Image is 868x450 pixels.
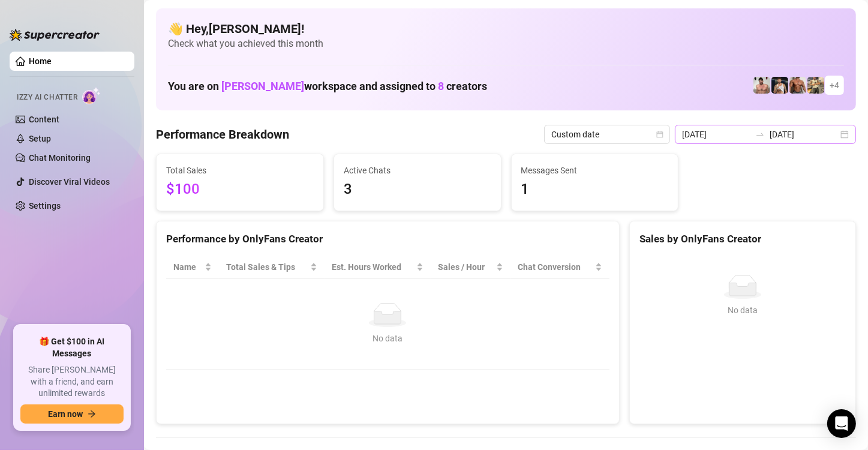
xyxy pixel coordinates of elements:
[20,364,124,400] span: Share [PERSON_NAME] with a friend, and earn unlimited rewards
[29,201,61,211] a: Settings
[168,20,844,37] h4: 👋 Hey, [PERSON_NAME] !
[830,79,839,92] span: + 4
[755,130,765,139] span: to
[17,92,77,103] span: Izzy AI Chatter
[510,256,609,279] th: Chat Conversion
[166,231,609,247] div: Performance by OnlyFans Creator
[771,77,788,94] img: Chris
[29,134,51,143] a: Setup
[166,164,314,177] span: Total Sales
[789,77,806,94] img: David
[219,256,325,279] th: Total Sales & Tips
[48,409,83,419] span: Earn now
[166,256,219,279] th: Name
[156,126,289,143] h4: Performance Breakdown
[29,115,59,124] a: Content
[29,153,91,163] a: Chat Monitoring
[168,37,844,50] span: Check what you achieved this month
[226,260,308,274] span: Total Sales & Tips
[755,130,765,139] span: swap-right
[178,332,597,345] div: No data
[88,410,96,418] span: arrow-right
[753,77,770,94] img: Beau
[20,404,124,424] button: Earn nowarrow-right
[431,256,511,279] th: Sales / Hour
[166,178,314,201] span: $100
[10,29,100,41] img: logo-BBDzfeDw.svg
[438,260,494,274] span: Sales / Hour
[332,260,414,274] div: Est. Hours Worked
[20,336,124,359] span: 🎁 Get $100 in AI Messages
[173,260,202,274] span: Name
[344,164,491,177] span: Active Chats
[29,177,110,187] a: Discover Viral Videos
[82,87,101,104] img: AI Chatter
[639,231,846,247] div: Sales by OnlyFans Creator
[438,80,444,92] span: 8
[29,56,52,66] a: Home
[344,178,491,201] span: 3
[770,128,838,141] input: End date
[644,304,841,317] div: No data
[168,80,487,93] h1: You are on workspace and assigned to creators
[221,80,304,92] span: [PERSON_NAME]
[521,164,669,177] span: Messages Sent
[518,260,592,274] span: Chat Conversion
[827,409,856,438] div: Open Intercom Messenger
[807,77,824,94] img: Mr
[682,128,750,141] input: Start date
[521,178,669,201] span: 1
[656,131,663,138] span: calendar
[551,125,663,143] span: Custom date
